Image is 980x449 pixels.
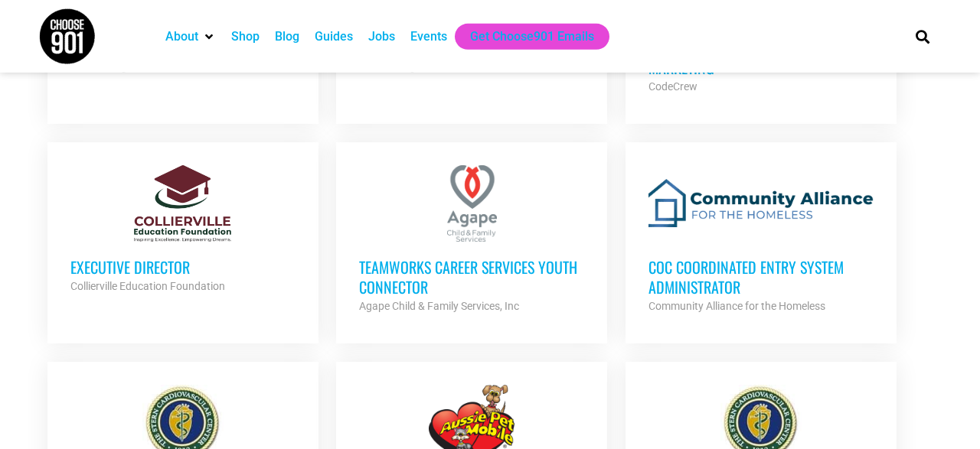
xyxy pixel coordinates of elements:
[336,142,607,338] a: TeamWorks Career Services Youth Connector Agape Child & Family Services, Inc
[410,28,447,46] a: Events
[158,24,224,50] div: About
[648,80,697,93] strong: CodeCrew
[648,257,874,297] h3: CoC Coordinated Entry System Administrator
[359,257,584,297] h3: TeamWorks Career Services Youth Connector
[910,24,936,49] div: Search
[648,300,825,312] strong: Community Alliance for the Homeless
[231,28,260,46] a: Shop
[470,28,594,46] a: Get Choose901 Emails
[158,24,890,50] nav: Main nav
[275,28,299,46] a: Blog
[359,300,519,312] strong: Agape Child & Family Services, Inc
[315,28,353,46] a: Guides
[368,28,395,46] a: Jobs
[70,257,296,277] h3: Executive Director
[626,142,897,338] a: CoC Coordinated Entry System Administrator Community Alliance for the Homeless
[47,142,318,318] a: Executive Director Collierville Education Foundation
[70,280,225,292] strong: Collierville Education Foundation
[165,28,198,46] a: About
